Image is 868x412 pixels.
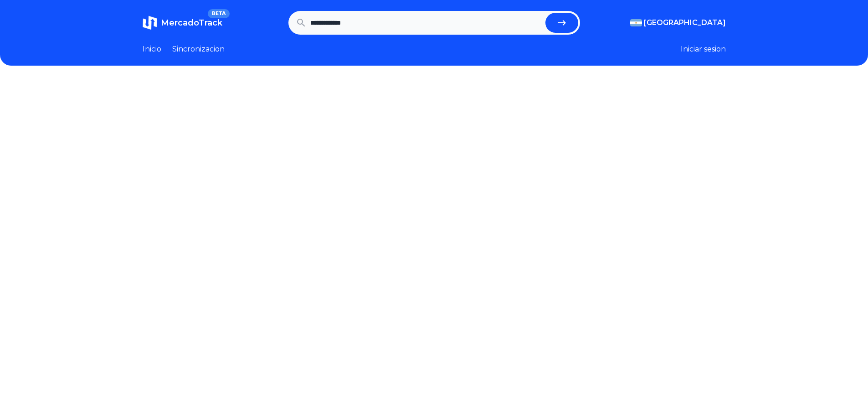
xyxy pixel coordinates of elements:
a: Sincronizacion [172,44,225,55]
img: MercadoTrack [143,15,157,30]
button: [GEOGRAPHIC_DATA] [630,17,726,28]
span: [GEOGRAPHIC_DATA] [644,17,726,28]
button: Iniciar sesion [681,44,726,55]
span: MercadoTrack [161,18,222,28]
a: MercadoTrackBETA [143,15,222,30]
img: Argentina [630,19,642,26]
span: BETA [208,9,229,18]
a: Inicio [143,44,161,55]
